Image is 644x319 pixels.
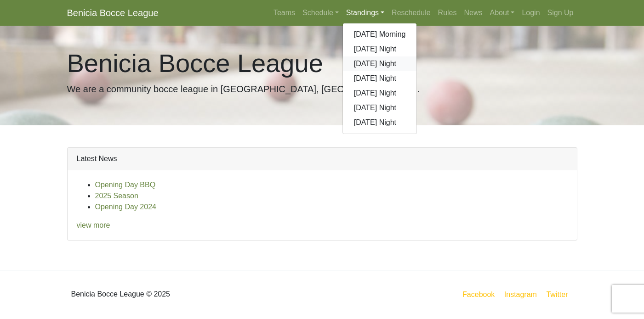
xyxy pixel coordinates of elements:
[60,278,322,311] div: Benicia Bocce League © 2025
[343,86,417,101] a: [DATE] Night
[388,4,434,22] a: Reschedule
[343,27,417,42] a: [DATE] Morning
[67,82,577,96] p: We are a community bocce league in [GEOGRAPHIC_DATA], [GEOGRAPHIC_DATA].
[299,4,342,22] a: Schedule
[461,289,496,300] a: Facebook
[502,289,539,300] a: Instagram
[544,289,575,300] a: Twitter
[486,4,519,22] a: About
[518,4,543,22] a: Login
[434,4,461,22] a: Rules
[544,4,577,22] a: Sign Up
[461,4,486,22] a: News
[343,101,417,115] a: [DATE] Night
[77,221,110,229] a: view more
[343,115,417,130] a: [DATE] Night
[95,181,156,189] a: Opening Day BBQ
[68,148,577,170] div: Latest News
[67,4,159,22] a: Benicia Bocce League
[95,192,138,200] a: 2025 Season
[342,23,417,134] div: Standings
[67,48,577,78] h1: Benicia Bocce League
[342,4,388,22] a: Standings
[343,71,417,86] a: [DATE] Night
[95,203,156,211] a: Opening Day 2024
[270,4,299,22] a: Teams
[343,42,417,56] a: [DATE] Night
[343,56,417,71] a: [DATE] Night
